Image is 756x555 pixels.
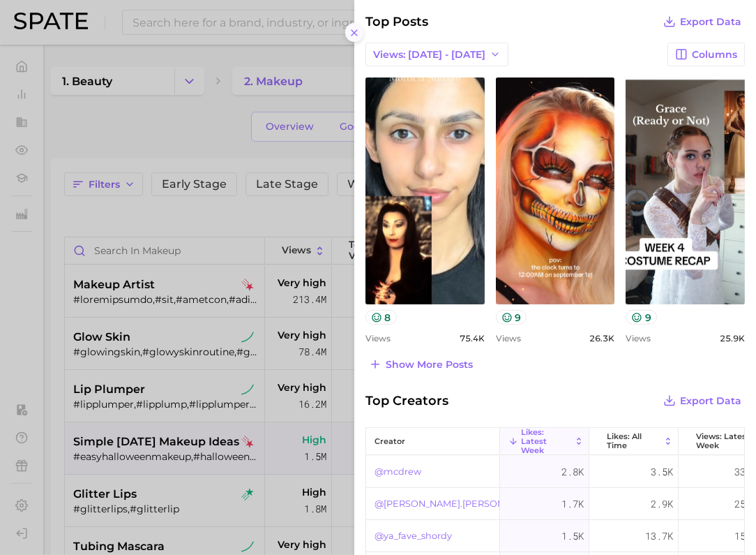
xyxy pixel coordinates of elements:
a: @mcdrew [375,464,421,480]
span: Views [626,333,651,343]
span: 2.9k [651,496,673,512]
span: 75.4k [460,333,485,343]
button: Show more posts [365,355,476,374]
button: 8 [365,310,397,325]
span: 1.7k [561,496,584,512]
button: Export Data [660,391,745,410]
button: 9 [626,310,657,325]
span: Views [496,333,521,343]
span: Likes: All Time [607,432,660,450]
span: Export Data [680,395,741,407]
span: 2.8k [561,464,584,480]
span: Columns [692,49,737,61]
button: Views: [DATE] - [DATE] [365,43,508,66]
a: @ya_fave_shordy [375,528,452,545]
span: 13.7k [645,528,673,545]
button: 9 [496,310,527,325]
span: 1.5k [561,528,584,545]
button: Likes: All Time [589,428,679,455]
button: Likes: Latest Week [500,428,589,455]
a: @[PERSON_NAME].[PERSON_NAME] [375,496,539,512]
button: Export Data [660,12,745,31]
span: 3.5k [651,464,673,480]
span: Views: [DATE] - [DATE] [373,49,485,61]
span: creator [375,437,405,446]
span: Likes: Latest Week [521,428,571,455]
span: Show more posts [386,359,473,371]
span: Top Creators [365,391,448,410]
span: Views [365,333,391,343]
span: 25.9k [720,333,745,343]
button: Columns [667,43,745,66]
span: Top Posts [365,12,428,31]
span: Export Data [680,16,741,28]
span: 26.3k [589,333,614,343]
span: Views: Latest Week [696,432,750,450]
